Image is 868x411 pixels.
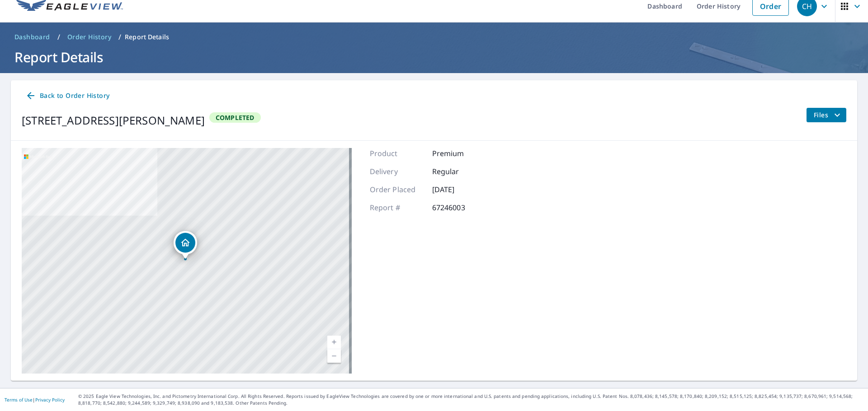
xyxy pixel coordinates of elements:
span: Back to Order History [25,90,109,102]
li: / [118,32,121,42]
a: Order History [64,30,115,44]
a: Dashboard [11,30,54,44]
span: Dashboard [14,32,50,42]
div: [STREET_ADDRESS][PERSON_NAME] [22,112,205,129]
button: filesDropdownBtn-67246003 [806,108,846,122]
a: Current Level 17, Zoom Out [327,349,341,363]
span: Files [814,110,843,120]
p: Premium [432,148,486,159]
p: Report Details [125,32,169,42]
p: © 2025 Eagle View Technologies, Inc. and Pictometry International Corp. All Rights Reserved. Repo... [78,393,863,406]
p: 67246003 [432,202,486,213]
a: Back to Order History [22,88,113,104]
h1: Report Details [11,48,857,66]
a: Terms of Use [5,397,33,403]
p: Order Placed [370,184,424,195]
a: Current Level 17, Zoom In [327,336,341,349]
p: | [5,397,65,402]
li: / [57,32,60,42]
a: Privacy Policy [35,397,65,403]
span: Completed [210,113,260,122]
p: [DATE] [432,184,486,195]
nav: breadcrumb [11,30,857,44]
p: Regular [432,166,486,177]
span: Order History [67,32,111,42]
div: Dropped pin, building 1, Residential property, 8083 Brush Creek Dr Findlay, OH 45840 [174,231,197,259]
p: Product [370,148,424,159]
p: Delivery [370,166,424,177]
p: Report # [370,202,424,213]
